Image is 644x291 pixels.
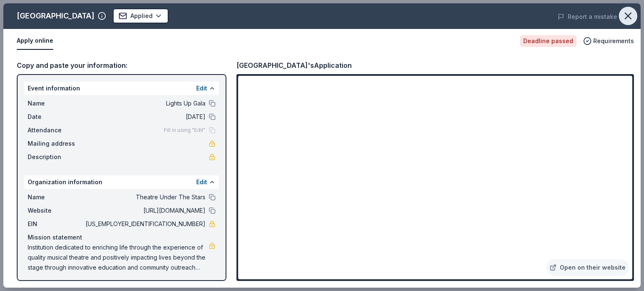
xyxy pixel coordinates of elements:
span: Name [28,98,84,108]
button: Report a mistake [558,12,617,22]
span: Attendance [28,125,84,135]
span: Lights Up Gala [84,98,205,108]
div: [GEOGRAPHIC_DATA] [17,9,94,23]
button: Applied [113,8,169,23]
span: Date [28,112,84,122]
span: Name [28,192,84,202]
span: Requirements [593,36,634,46]
button: Apply online [17,32,53,50]
span: EIN [28,219,84,229]
span: Applied [130,11,153,21]
span: [URL][DOMAIN_NAME] [84,206,205,216]
span: Theatre Under The Stars [84,192,205,202]
a: Open on their website [546,259,629,276]
span: Website [28,206,84,216]
div: Mission statement [28,232,216,242]
button: Requirements [583,36,634,46]
button: Edit [196,177,207,187]
span: [US_EMPLOYER_IDENTIFICATION_NUMBER] [84,219,205,229]
div: [GEOGRAPHIC_DATA]'s Application [236,60,352,71]
button: Edit [196,83,207,93]
span: Fill in using "Edit" [164,127,205,134]
div: Copy and paste your information: [17,60,226,71]
span: Institution dedicated to enriching life through the experience of quality musical theatre and pos... [28,242,209,273]
div: Event information [24,82,219,95]
div: Deadline passed [520,35,576,47]
div: Organization information [24,175,219,189]
span: [DATE] [84,112,205,122]
span: Mailing address [28,139,84,149]
span: Description [28,152,84,162]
